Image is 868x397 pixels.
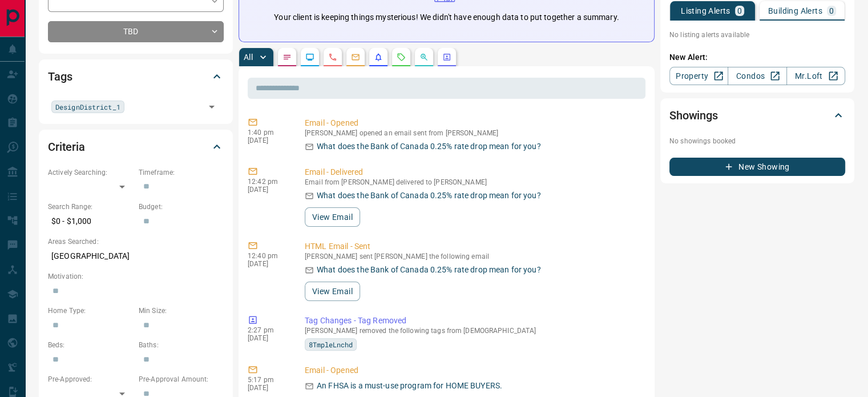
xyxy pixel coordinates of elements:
p: Timeframe: [139,167,224,178]
p: 12:40 pm [248,252,288,260]
p: New Alert: [669,51,845,63]
p: [DATE] [248,137,288,145]
div: Tags [48,63,224,90]
button: Open [204,99,220,115]
p: What does the Bank of Canada 0.25% rate drop mean for you? [317,264,541,276]
p: Baths: [139,340,224,350]
p: [DATE] [248,334,288,342]
p: What does the Bank of Canada 0.25% rate drop mean for you? [317,141,541,153]
svg: Calls [328,53,337,62]
div: Showings [669,102,845,129]
p: 0 [737,7,742,15]
a: Mr.Loft [786,67,845,85]
p: Email from [PERSON_NAME] delivered to [PERSON_NAME] [305,178,641,186]
div: Criteria [48,133,224,161]
p: $0 - $1,000 [48,212,133,231]
p: [PERSON_NAME] sent [PERSON_NAME] the following email [305,252,641,260]
p: 0 [829,7,834,15]
div: TBD [48,21,224,42]
p: What does the Bank of Canada 0.25% rate drop mean for you? [317,190,541,202]
p: [DATE] [248,384,288,392]
p: Areas Searched: [48,236,224,247]
p: 2:27 pm [248,326,288,334]
p: Min Size: [139,306,224,316]
p: Listing Alerts [681,7,730,15]
p: Pre-Approval Amount: [139,374,224,384]
svg: Requests [397,53,406,62]
svg: Agent Actions [442,53,451,62]
p: All [244,53,253,61]
p: Home Type: [48,306,133,316]
p: [PERSON_NAME] opened an email sent from [PERSON_NAME] [305,129,641,137]
p: Email - Opened [305,364,641,376]
p: Building Alerts [768,7,822,15]
a: Property [669,67,728,85]
p: [GEOGRAPHIC_DATA] [48,247,224,266]
button: View Email [305,282,360,301]
svg: Opportunities [419,53,429,62]
span: DesignDistrict_1 [55,101,120,113]
p: An FHSA is a must-use program for HOME BUYERS. [317,380,502,392]
p: Beds: [48,340,133,350]
h2: Criteria [48,138,85,156]
p: 1:40 pm [248,129,288,137]
p: [PERSON_NAME] removed the following tags from [DEMOGRAPHIC_DATA] [305,327,641,335]
p: HTML Email - Sent [305,240,641,252]
p: Tag Changes - Tag Removed [305,315,641,327]
h2: Showings [669,106,718,125]
p: No listing alerts available [669,30,845,40]
p: Email - Opened [305,117,641,129]
svg: Notes [282,53,292,62]
span: 8TmpleLnchd [309,339,353,350]
p: [DATE] [248,260,288,268]
p: Budget: [139,202,224,212]
p: [DATE] [248,186,288,194]
svg: Listing Alerts [374,53,383,62]
p: Motivation: [48,271,224,282]
p: 12:42 pm [248,178,288,186]
button: New Showing [669,158,845,176]
p: Actively Searching: [48,167,133,178]
a: Condos [728,67,786,85]
p: Email - Delivered [305,166,641,178]
p: No showings booked [669,136,845,146]
svg: Emails [351,53,360,62]
p: Your client is keeping things mysterious! We didn't have enough data to put together a summary. [274,11,619,23]
p: Search Range: [48,202,133,212]
button: View Email [305,207,360,227]
h2: Tags [48,67,72,86]
p: 5:17 pm [248,376,288,384]
svg: Lead Browsing Activity [305,53,314,62]
p: Pre-Approved: [48,374,133,384]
